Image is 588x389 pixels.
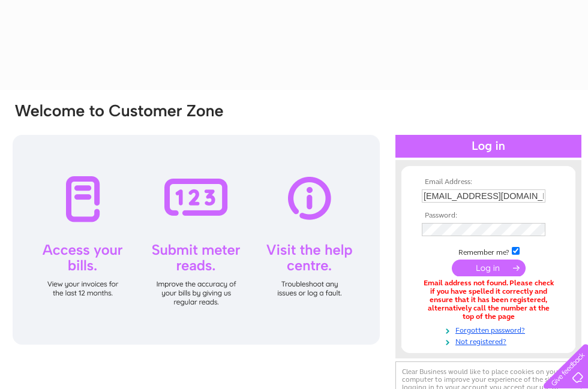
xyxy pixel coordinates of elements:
[419,245,558,257] td: Remember me?
[422,324,558,335] a: Forgotten password?
[419,212,558,220] th: Password:
[422,335,558,346] a: Not registered?
[419,178,558,186] th: Email Address:
[452,260,526,276] input: Submit
[422,279,555,321] div: Email address not found. Please check if you have spelled it correctly and ensure that it has bee...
